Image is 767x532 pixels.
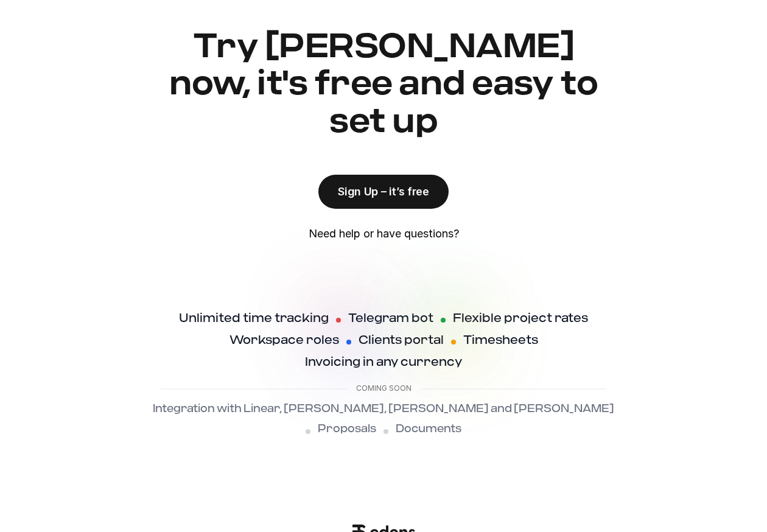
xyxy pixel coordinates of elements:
p: Coming soon [356,384,412,393]
h4: Telegram bot [348,311,433,326]
h4: Timesheets [463,333,538,348]
p: Proposals [318,423,376,436]
a: Need help or have questions? [294,216,474,250]
p: Need help or have questions? [309,227,459,240]
h4: Clients portal [359,333,444,348]
p: Sign Up – it’s free [338,185,429,198]
a: Sign Up – it’s free [318,175,448,209]
h2: Try [PERSON_NAME] now, it's free and easy to set up [165,29,602,141]
h4: Invoicing in any currency [305,355,462,369]
h4: Unlimited time tracking [179,311,329,326]
p: Documents [396,423,461,436]
p: Integration with Linear, [PERSON_NAME], [PERSON_NAME] and [PERSON_NAME] [153,403,614,416]
h4: Workspace roles [229,333,339,348]
h4: Flexible project rates [453,311,588,326]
